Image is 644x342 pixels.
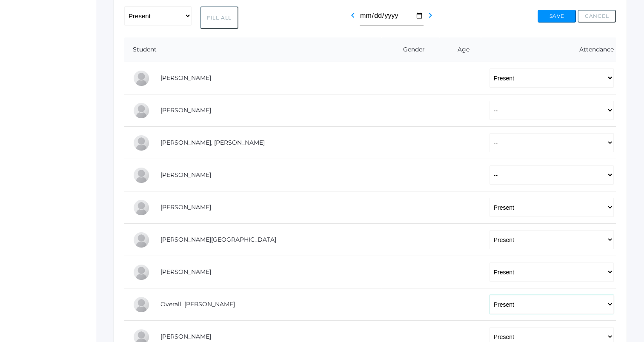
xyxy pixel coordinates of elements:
[133,264,150,281] div: Marissa Myers
[133,102,150,119] div: Eva Carr
[538,10,576,23] button: Save
[133,296,150,313] div: Chris Overall
[440,37,481,62] th: Age
[348,14,358,22] a: chevron_left
[425,10,435,20] i: chevron_right
[160,268,211,276] a: [PERSON_NAME]
[160,139,265,146] a: [PERSON_NAME], [PERSON_NAME]
[160,171,211,179] a: [PERSON_NAME]
[133,199,150,216] div: Rachel Hayton
[425,14,435,22] a: chevron_right
[481,37,616,62] th: Attendance
[160,300,235,308] a: Overall, [PERSON_NAME]
[133,231,150,248] div: Austin Hill
[578,10,616,23] button: Cancel
[381,37,440,62] th: Gender
[124,37,381,62] th: Student
[160,106,211,114] a: [PERSON_NAME]
[348,10,358,20] i: chevron_left
[160,203,211,211] a: [PERSON_NAME]
[160,74,211,82] a: [PERSON_NAME]
[160,236,276,243] a: [PERSON_NAME][GEOGRAPHIC_DATA]
[133,70,150,87] div: Pierce Brozek
[133,134,150,151] div: Presley Davenport
[160,333,211,340] a: [PERSON_NAME]
[133,167,150,184] div: LaRae Erner
[200,6,238,29] button: Fill All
